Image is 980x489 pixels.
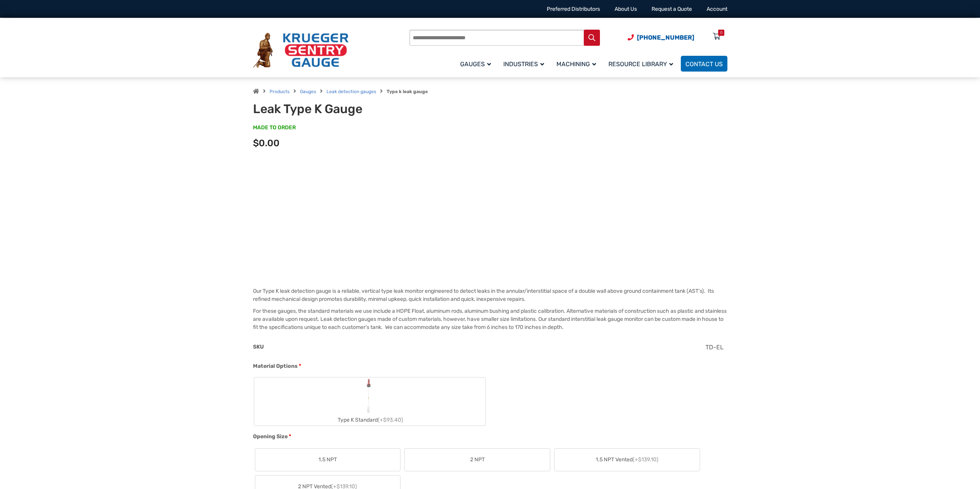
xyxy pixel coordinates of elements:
label: Type K Standard [254,377,485,426]
span: Resource Library [608,60,673,68]
a: Resource Library [604,55,681,73]
span: 1.5 NPT [318,456,337,464]
a: Gauges [300,89,316,94]
div: Type K Standard [254,414,485,426]
span: Contact Us [685,60,723,68]
img: Leak Detection Gauge [362,377,377,414]
a: Account [707,6,727,12]
span: [PHONE_NUMBER] [637,34,694,41]
abbr: required [289,432,291,441]
img: Krueger Sentry Gauge [253,33,348,68]
a: Gauges [456,55,499,73]
span: Opening Size [253,433,288,440]
abbr: required [299,362,301,370]
p: For these gauges, the standard materials we use include a HDPE Float, aluminum rods, aluminum bus... [253,307,727,331]
span: Machining [556,60,596,68]
a: About Us [615,6,637,12]
span: Material Options [253,363,298,369]
a: Preferred Distributors [547,6,600,12]
span: MADE TO ORDER [253,124,296,132]
a: Contact Us [681,56,727,72]
a: Leak detection gauges [327,89,376,94]
a: Products [270,89,290,94]
span: 2 NPT [470,456,485,464]
a: Industries [499,55,552,73]
div: 0 [720,30,722,36]
span: TD-EL [705,344,724,351]
span: Gauges [460,60,491,68]
a: Machining [552,55,604,73]
a: Request a Quote [652,6,692,12]
a: Phone Number (920) 434-8860 [628,33,694,42]
strong: Type k leak gauge [387,89,428,94]
span: 1.5 NPT Vented [596,456,658,464]
span: SKU [253,344,264,350]
span: (+$93.40) [378,417,403,423]
span: Industries [503,60,544,68]
span: (+$139.10) [633,456,658,463]
p: Our Type K leak detection gauge is a reliable, vertical type leak monitor engineered to detect le... [253,287,727,303]
span: $0.00 [253,138,280,149]
h1: Leak Type K Gauge [253,102,443,116]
